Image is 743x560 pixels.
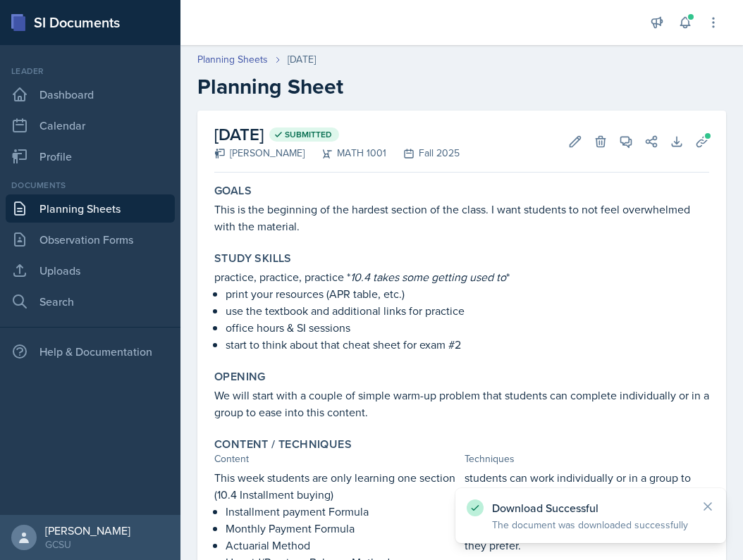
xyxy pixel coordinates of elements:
p: This is the beginning of the hardest section of the class. I want students to not feel overwhelme... [214,201,709,235]
div: Content [214,452,459,466]
em: 10.4 takes some getting used to [350,269,506,285]
p: Installment payment Formula [226,503,459,520]
p: practice, practice, practice * * [214,268,709,285]
a: Planning Sheets [6,194,175,223]
div: Documents [6,179,175,192]
p: This week students are only learning one section (10.4 Installment buying) [214,469,459,503]
div: MATH 1001 [305,146,386,161]
label: Content / Techniques [214,437,352,452]
h2: [DATE] [214,122,460,147]
p: start to think about that cheat sheet for exam #2 [226,336,709,353]
label: Goals [214,184,252,198]
span: Submitted [285,129,332,140]
div: Help & Documentation [6,337,175,366]
a: Search [6,287,175,316]
a: Dashboard [6,80,175,108]
h2: Planning Sheet [197,74,726,99]
div: GCSU [45,537,130,552]
p: The document was downloaded successfully [492,518,689,532]
a: Uploads [6,256,175,285]
p: print your resources (APR table, etc.) [226,285,709,302]
p: We will start with a couple of simple warm-up problem that students can complete individually or ... [214,387,709,421]
label: Study Skills [214,251,292,266]
a: Observation Forms [6,225,175,254]
p: use the textbook and additional links for practice [226,302,709,319]
div: Leader [6,65,175,77]
a: Profile [6,142,175,170]
p: office hours & SI sessions [226,319,709,336]
a: Calendar [6,111,175,139]
div: [PERSON_NAME] [45,523,130,537]
a: Planning Sheets [197,52,268,67]
div: Fall 2025 [386,146,460,161]
p: Actuarial Method [226,537,459,554]
p: students can work individually or in a group to talk through and solve the practice problems incl... [465,469,709,554]
div: [PERSON_NAME] [214,146,305,161]
div: [DATE] [288,52,316,67]
label: Opening [214,370,266,384]
p: Monthly Payment Formula [226,520,459,537]
p: Download Successful [492,501,689,515]
div: Techniques [465,452,709,466]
